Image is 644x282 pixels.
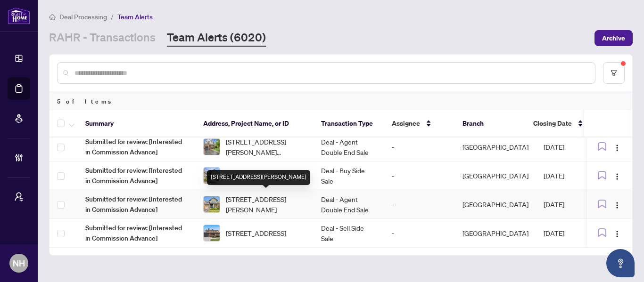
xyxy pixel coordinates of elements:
[85,165,188,186] span: Submitted for review: [Interested in Commission Advance]
[204,196,220,212] img: thumbnail-img
[49,14,56,20] span: home
[392,118,420,129] span: Assignee
[606,249,635,277] button: Open asap
[204,225,220,241] img: thumbnail-img
[610,168,625,183] button: Logo
[314,110,384,137] th: Transaction Type
[204,168,220,184] img: thumbnail-img
[455,190,536,219] td: [GEOGRAPHIC_DATA]
[610,139,625,154] button: Logo
[59,13,107,21] span: Deal Processing
[536,133,602,161] td: [DATE]
[111,11,114,22] li: /
[384,161,455,190] td: -
[196,110,314,137] th: Address, Project Name, or ID
[314,161,384,190] td: Deal - Buy Side Sale
[314,133,384,161] td: Deal - Agent Double End Sale
[85,194,188,215] span: Submitted for review: [Interested in Commission Advance]
[13,257,25,270] span: NH
[603,62,625,84] button: filter
[613,144,621,152] img: Logo
[117,13,153,21] span: Team Alerts
[613,230,621,238] img: Logo
[85,223,188,243] span: Submitted for review: [Interested in Commission Advance]
[167,30,266,47] a: Team Alerts (6020)
[226,194,306,215] span: [STREET_ADDRESS][PERSON_NAME]
[455,161,536,190] td: [GEOGRAPHIC_DATA]
[384,133,455,161] td: -
[455,133,536,161] td: [GEOGRAPHIC_DATA]
[50,92,632,110] div: 5 of Items
[602,31,625,46] span: Archive
[455,219,536,248] td: [GEOGRAPHIC_DATA]
[207,170,310,185] div: [STREET_ADDRESS][PERSON_NAME]
[314,190,384,219] td: Deal - Agent Double End Sale
[610,226,625,241] button: Logo
[533,118,572,129] span: Closing Date
[536,219,602,248] td: [DATE]
[526,110,592,137] th: Closing Date
[14,192,24,201] span: user-switch
[613,201,621,209] img: Logo
[536,190,602,219] td: [DATE]
[536,161,602,190] td: [DATE]
[85,137,188,157] span: Submitted for review: [Interested in Commission Advance]
[384,190,455,219] td: -
[384,110,455,137] th: Assignee
[594,30,633,46] button: Archive
[49,30,156,47] a: RAHR - Transactions
[613,173,621,180] img: Logo
[611,70,617,76] span: filter
[455,110,526,137] th: Branch
[384,219,455,248] td: -
[314,219,384,248] td: Deal - Sell Side Sale
[78,110,196,137] th: Summary
[226,228,286,238] span: [STREET_ADDRESS]
[226,137,306,157] span: [STREET_ADDRESS][PERSON_NAME][PERSON_NAME]
[610,197,625,212] button: Logo
[204,139,220,155] img: thumbnail-img
[8,7,30,24] img: logo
